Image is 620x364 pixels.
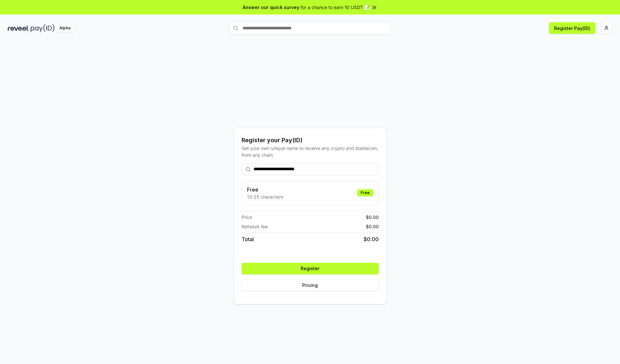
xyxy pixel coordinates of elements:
[247,186,283,193] h3: Free
[242,263,379,274] button: Register
[242,136,379,145] div: Register your Pay(ID)
[242,235,254,243] span: Total
[242,145,379,158] div: Get your own unique name to receive any crypto and stablecoin, from any chain
[357,189,373,196] div: Free
[242,280,379,291] button: Pricing
[243,4,299,11] span: Answer our quick survey
[549,22,595,34] button: Register Pay(ID)
[364,235,379,243] span: $ 0.00
[242,214,252,221] span: Price
[301,4,370,11] span: for a chance to earn 10 USDT 📝
[56,24,74,32] div: Alpha
[31,24,55,32] img: pay_id
[8,24,29,32] img: reveel_dark
[242,223,268,230] span: Network fee
[366,214,379,221] span: $ 0.00
[366,223,379,230] span: $ 0.00
[247,193,283,200] p: 13-25 characters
